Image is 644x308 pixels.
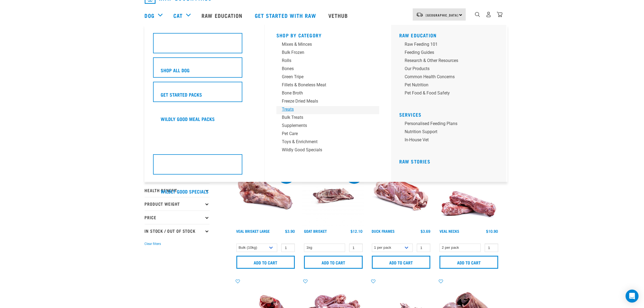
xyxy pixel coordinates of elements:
[282,130,366,137] div: Pet Care
[351,229,363,233] div: $12.10
[304,230,327,232] a: Goat Brisket
[399,57,502,65] a: Research & Other Resources
[196,5,249,26] a: Raw Education
[282,90,366,96] div: Bone Broth
[145,224,210,238] p: In Stock / Out Of Stock
[475,12,480,17] img: home-icon-1@2x.png
[440,230,459,232] a: Veal Necks
[405,49,489,56] div: Feeding Guides
[405,65,489,72] div: Our Products
[282,82,366,88] div: Fillets & Boneless Meat
[276,57,379,65] a: Rolls
[276,65,379,74] a: Bones
[276,98,379,106] a: Freeze Dried Meals
[281,244,295,252] input: 1
[497,12,503,17] img: home-icon@2x.png
[399,120,502,129] a: Personalised Feeding Plans
[282,74,366,80] div: Green Tripe
[282,57,366,64] div: Rolls
[485,244,498,252] input: 1
[282,147,366,153] div: Wildly Good Specials
[399,49,502,57] a: Feeding Guides
[399,74,502,82] a: Common Health Concerns
[399,112,502,116] h5: Services
[38,5,606,26] nav: dropdown navigation
[276,82,379,90] a: Fillets & Boneless Meat
[276,90,379,98] a: Bone Broth
[282,122,366,129] div: Supplements
[282,65,366,72] div: Bones
[235,165,296,227] img: 1205 Veal Brisket 1pp 01
[282,139,366,145] div: Toys & Enrichment
[372,256,431,269] input: Add to cart
[282,41,366,48] div: Mixes & Minces
[416,12,423,17] img: van-moving.png
[486,12,491,17] img: user.png
[276,130,379,139] a: Pet Care
[417,244,430,252] input: 1
[421,229,430,233] div: $3.69
[440,256,498,269] input: Add to cart
[276,74,379,82] a: Green Tripe
[276,106,379,114] a: Treats
[371,165,432,227] img: Whole Duck Frame
[399,137,502,145] a: In-house vet
[405,41,489,48] div: Raw Feeding 101
[282,98,366,104] div: Freeze Dried Meals
[145,241,161,246] button: Clear filters
[405,90,489,96] div: Pet Food & Food Safety
[236,256,295,269] input: Add to cart
[405,74,489,80] div: Common Health Concerns
[304,256,363,269] input: Add to cart
[372,230,395,232] a: Duck Frames
[426,14,459,16] span: [GEOGRAPHIC_DATA]
[349,244,363,252] input: 1
[145,211,210,224] p: Price
[399,82,502,90] a: Pet Nutrition
[249,5,323,26] a: Get started with Raw
[303,165,364,227] img: Goat Brisket
[282,49,366,56] div: Bulk Frozen
[276,114,379,122] a: Bulk Treats
[145,184,210,197] p: Health Benefit
[399,160,430,163] a: Raw Stories
[276,32,379,37] h5: Shop By Category
[486,229,498,233] div: $10.90
[282,114,366,121] div: Bulk Treats
[145,11,154,19] a: Dog
[276,41,379,49] a: Mixes & Minces
[282,106,366,113] div: Treats
[276,122,379,130] a: Supplements
[323,5,355,26] a: Vethub
[405,82,489,88] div: Pet Nutrition
[236,230,270,232] a: Veal Brisket Large
[438,165,500,227] img: 1231 Veal Necks 4pp 01
[276,49,379,57] a: Bulk Frozen
[399,41,502,49] a: Raw Feeding 101
[173,11,183,19] a: Cat
[285,229,295,233] div: $3.90
[399,129,502,137] a: Nutrition Support
[276,147,379,155] a: Wildly Good Specials
[399,90,502,98] a: Pet Food & Food Safety
[276,139,379,147] a: Toys & Enrichment
[145,197,210,211] p: Product Weight
[626,290,639,303] div: Open Intercom Messenger
[399,34,437,37] a: Raw Education
[405,57,489,64] div: Research & Other Resources
[399,65,502,74] a: Our Products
